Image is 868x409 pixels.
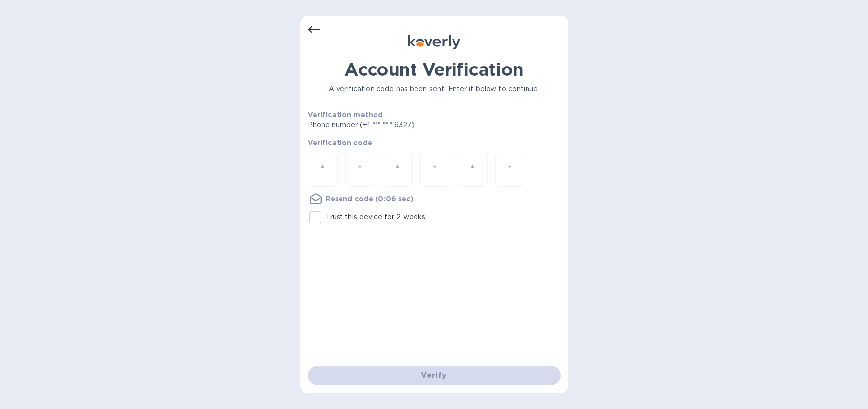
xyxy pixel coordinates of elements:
[308,138,561,148] p: Verification code
[308,111,383,119] b: Verification method
[308,84,561,94] p: A verification code has been sent. Enter it below to continue.
[308,59,561,80] h1: Account Verification
[326,195,414,203] u: Resend code (0:06 sec)
[308,120,491,130] p: Phone number (+1 *** *** 6327)
[326,212,426,222] p: Trust this device for 2 weeks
